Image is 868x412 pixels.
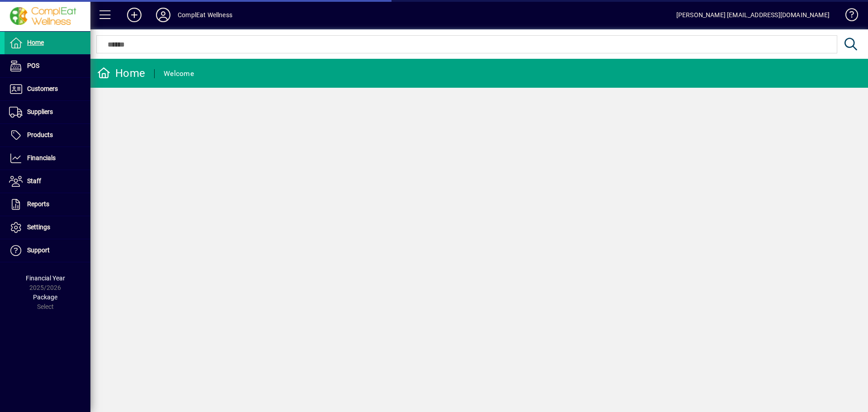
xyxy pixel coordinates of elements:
a: POS [5,55,90,77]
button: Add [120,7,149,23]
span: Products [27,131,53,138]
div: [PERSON_NAME] [EMAIL_ADDRESS][DOMAIN_NAME] [676,8,830,22]
div: ComplEat Wellness [178,8,232,22]
div: Welcome [164,66,194,81]
span: Customers [27,85,58,92]
button: Profile [149,7,178,23]
a: Suppliers [5,101,90,123]
a: Products [5,124,90,147]
a: Knowledge Base [839,2,857,31]
a: Staff [5,170,90,193]
span: Staff [27,177,41,185]
a: Settings [5,216,90,239]
span: POS [27,62,39,69]
span: Suppliers [27,108,53,115]
span: Financial Year [26,275,65,282]
a: Financials [5,147,90,170]
span: Reports [27,200,49,208]
span: Financials [27,154,56,161]
a: Customers [5,78,90,100]
span: Settings [27,223,50,231]
span: Home [27,39,44,46]
div: Home [97,66,145,81]
span: Support [27,246,50,254]
span: Package [33,294,57,301]
a: Support [5,239,90,262]
a: Reports [5,193,90,216]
